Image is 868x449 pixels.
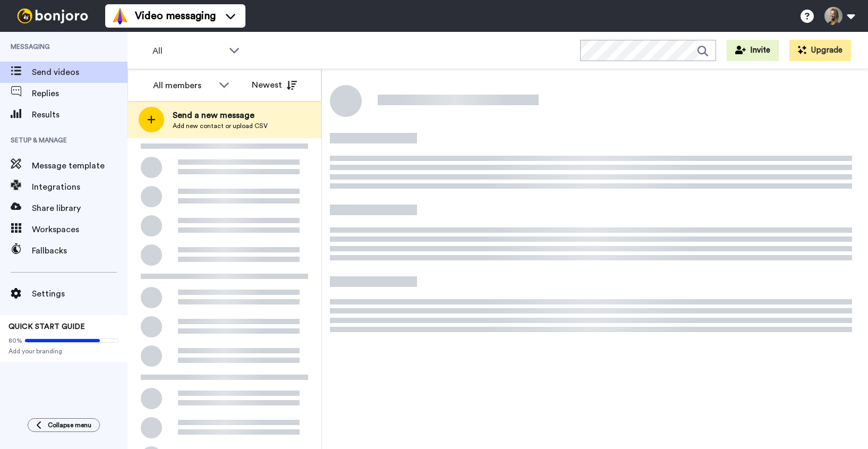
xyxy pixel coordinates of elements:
[32,108,127,121] span: Results
[8,347,119,355] span: Add your branding
[112,7,129,24] img: vm-color.svg
[32,223,127,236] span: Workspaces
[789,40,851,61] button: Upgrade
[32,159,127,172] span: Message template
[153,79,214,92] div: All members
[173,109,268,122] span: Send a new message
[32,181,127,193] span: Integrations
[32,66,127,79] span: Send videos
[32,202,127,215] span: Share library
[727,40,779,61] button: Invite
[32,87,127,100] span: Replies
[173,122,268,130] span: Add new contact or upload CSV
[32,287,127,300] span: Settings
[13,9,92,23] img: bj-logo-header-white.svg
[8,323,85,331] span: QUICK START GUIDE
[152,45,224,57] span: All
[8,336,22,345] span: 80%
[48,421,91,429] span: Collapse menu
[244,74,305,96] button: Newest
[32,244,127,257] span: Fallbacks
[28,418,100,432] button: Collapse menu
[135,9,216,23] span: Video messaging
